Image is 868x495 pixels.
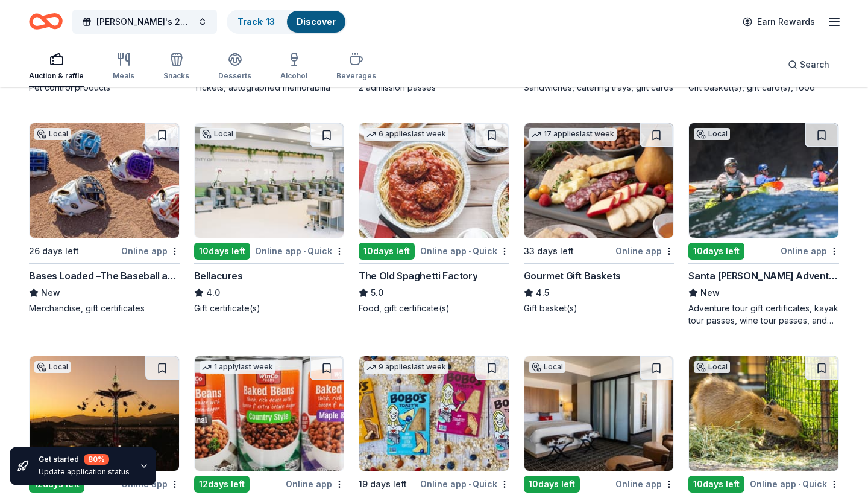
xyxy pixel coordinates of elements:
[420,243,509,258] div: Online app Quick
[524,269,621,283] div: Gourmet Gift Baskets
[200,128,236,140] div: Local
[688,81,839,94] div: Gift basket(s), gift card(s), food
[524,244,574,258] div: 33 days left
[359,243,415,260] div: 10 days left
[218,47,251,87] button: Desserts
[468,479,471,489] span: •
[194,81,345,94] div: Tickets, autographed memorabilia
[371,286,383,300] span: 5.0
[194,243,250,260] div: 10 days left
[113,47,134,87] button: Meals
[280,71,307,81] div: Alcohol
[72,10,217,34] button: [PERSON_NAME]'s 2nd Annual [DATE] Ball
[359,123,509,238] img: Image for The Old Spaghetti Factory
[194,123,345,315] a: Image for BellacuresLocal10days leftOnline app•QuickBellacures4.0Gift certificate(s)
[227,10,347,34] button: Track· 13Discover
[29,47,84,87] button: Auction & raffle
[194,476,250,493] div: 12 days left
[688,476,744,493] div: 10 days left
[84,454,109,465] div: 80 %
[34,361,71,373] div: Local
[420,476,509,491] div: Online app Quick
[468,246,471,256] span: •
[200,361,275,374] div: 1 apply last week
[781,243,839,258] div: Online app
[529,128,617,141] div: 17 applies last week
[615,476,674,491] div: Online app
[29,269,180,283] div: Bases Loaded –The Baseball and Softball Superstore
[688,123,839,327] a: Image for Santa Barbara Adventure CompanyLocal10days leftOnline appSanta [PERSON_NAME] Adventure ...
[194,302,345,315] div: Gift certificate(s)
[206,286,220,300] span: 4.0
[800,57,829,72] span: Search
[364,361,448,374] div: 9 applies last week
[364,128,448,141] div: 6 applies last week
[336,71,376,81] div: Beverages
[778,53,839,77] button: Search
[163,47,189,87] button: Snacks
[529,361,565,373] div: Local
[694,128,730,140] div: Local
[524,123,674,238] img: Image for Gourmet Gift Baskets
[688,243,744,260] div: 10 days left
[41,286,60,300] span: New
[218,71,251,81] div: Desserts
[524,476,580,493] div: 10 days left
[29,123,180,315] a: Image for Bases Loaded –The Baseball and Softball SuperstoreLocal26 days leftOnline appBases Load...
[336,47,376,87] button: Beverages
[29,244,79,258] div: 26 days left
[255,243,344,258] div: Online app Quick
[29,71,84,81] div: Auction & raffle
[798,479,800,489] span: •
[96,14,193,29] span: [PERSON_NAME]'s 2nd Annual [DATE] Ball
[303,246,306,256] span: •
[194,269,243,283] div: Bellacures
[524,123,675,315] a: Image for Gourmet Gift Baskets17 applieslast week33 days leftOnline appGourmet Gift Baskets4.5Gif...
[280,47,307,87] button: Alcohol
[113,71,134,81] div: Meals
[524,356,674,471] img: Image for Hotel Valencia Santana Row
[689,356,838,471] img: Image for Santa Barbara Zoo
[359,123,509,315] a: Image for The Old Spaghetti Factory6 applieslast week10days leftOnline app•QuickThe Old Spaghetti...
[689,123,838,238] img: Image for Santa Barbara Adventure Company
[700,286,720,300] span: New
[359,356,509,471] img: Image for Bobo's Bakery
[195,356,344,471] img: Image for WinCo Foods
[30,356,179,471] img: Image for Fairplex
[524,302,675,315] div: Gift basket(s)
[29,7,63,36] a: Home
[34,128,71,140] div: Local
[359,269,477,283] div: The Old Spaghetti Factory
[524,81,675,94] div: Sandwiches, catering trays, gift cards
[163,71,189,81] div: Snacks
[297,16,336,27] a: Discover
[615,243,674,258] div: Online app
[359,477,407,491] div: 19 days left
[735,11,822,33] a: Earn Rewards
[359,81,509,94] div: 2 admission passes
[536,286,549,300] span: 4.5
[30,123,179,238] img: Image for Bases Loaded –The Baseball and Softball Superstore
[39,467,130,477] div: Update application status
[121,243,180,258] div: Online app
[39,454,130,465] div: Get started
[286,476,344,491] div: Online app
[688,269,839,283] div: Santa [PERSON_NAME] Adventure Company
[195,123,344,238] img: Image for Bellacures
[29,81,180,94] div: Pet control products
[688,302,839,327] div: Adventure tour gift certificates, kayak tour passes, wine tour passes, and outdoor experience vou...
[359,302,509,315] div: Food, gift certificate(s)
[750,476,839,491] div: Online app Quick
[694,361,730,373] div: Local
[237,16,275,27] a: Track· 13
[29,302,180,315] div: Merchandise, gift certificates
